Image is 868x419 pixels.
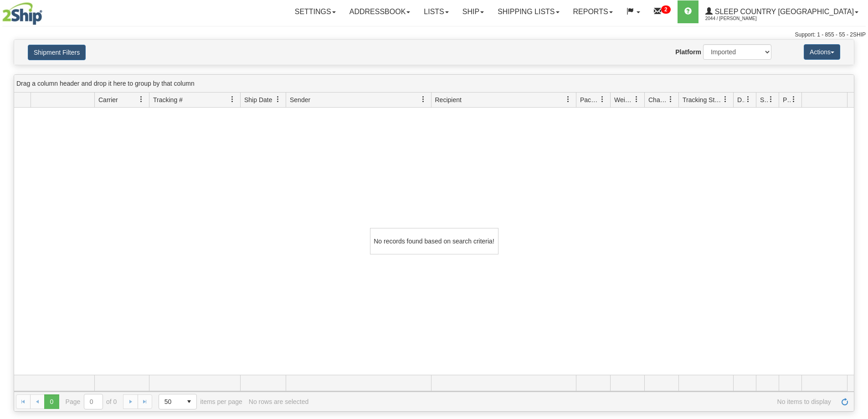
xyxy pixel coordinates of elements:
span: No items to display [315,398,831,405]
span: Carrier [98,95,118,104]
span: select [182,394,196,409]
span: Tracking Status [683,95,722,104]
a: Tracking # filter column settings [225,92,240,107]
span: Charge [648,95,668,104]
a: Packages filter column settings [595,92,610,107]
a: Recipient filter column settings [560,92,576,107]
a: Delivery Status filter column settings [740,92,756,107]
span: Sender [290,95,310,104]
button: Actions [804,44,840,60]
span: Sleep Country [GEOGRAPHIC_DATA] [713,8,854,16]
a: Shipment Issues filter column settings [763,92,779,107]
iframe: chat widget [847,163,867,256]
div: No rows are selected [249,398,309,405]
a: Reports [566,0,620,23]
a: Carrier filter column settings [134,92,149,107]
a: Weight filter column settings [629,92,644,107]
a: Refresh [837,394,852,409]
a: Sender filter column settings [416,92,431,107]
span: Packages [580,95,599,104]
div: Support: 1 - 855 - 55 - 2SHIP [2,31,866,39]
button: Shipment Filters [28,45,86,60]
span: items per page [159,394,242,409]
a: Ship [456,0,491,23]
span: Weight [614,95,633,104]
img: logo2044.jpg [2,2,42,25]
span: Page 0 [44,394,59,409]
span: Page sizes drop down [159,394,197,409]
a: Ship Date filter column settings [270,92,286,107]
a: Lists [417,0,455,23]
label: Platform [675,47,701,57]
a: Pickup Status filter column settings [786,92,801,107]
span: Delivery Status [737,95,745,104]
sup: 2 [661,5,671,14]
span: Shipment Issues [760,95,768,104]
a: Tracking Status filter column settings [718,92,733,107]
span: Pickup Status [783,95,791,104]
span: 50 [164,397,176,406]
div: grid grouping header [14,75,854,93]
a: Addressbook [343,0,417,23]
a: Settings [288,0,343,23]
a: Charge filter column settings [663,92,678,107]
span: Recipient [435,95,462,104]
span: Ship Date [244,95,272,104]
span: Tracking # [153,95,183,104]
a: 2 [647,0,678,23]
span: 2044 / [PERSON_NAME] [705,14,774,23]
span: Page of 0 [66,394,117,409]
a: Shipping lists [491,0,566,23]
div: No records found based on search criteria! [370,228,498,254]
a: Sleep Country [GEOGRAPHIC_DATA] 2044 / [PERSON_NAME] [699,0,865,23]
